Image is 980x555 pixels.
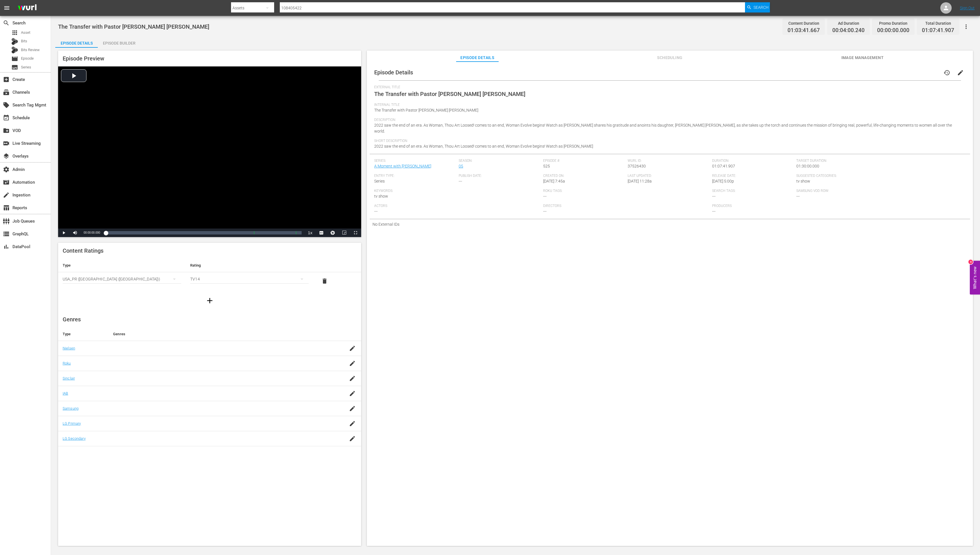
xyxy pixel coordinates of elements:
span: [DATE] 5:00p [712,179,734,183]
span: Channels [3,89,10,96]
span: Actors [374,204,540,208]
button: history [940,66,954,79]
a: LG Secondary [63,436,86,441]
span: Publish Date: [459,174,540,178]
button: Mute [69,229,81,237]
img: ans4CAIJ8jUAAAAAAAAAAAAAAAAAAAAAAAAgQb4GAAAAAAAAAAAAAAAAAAAAAAAAJMjXAAAAAAAAAAAAAAAAAAAAAAAAgAT5G... [14,1,41,15]
span: 01:07:41.907 [922,27,954,34]
span: Duration: [712,159,794,163]
span: Samsung VOD Row: [796,189,878,193]
div: Progress Bar [106,231,302,234]
span: [DATE] 11:28a [628,179,652,183]
span: Overlays [3,153,10,160]
span: 00:00:00.000 [84,231,100,234]
button: Playback Rate [304,229,316,237]
a: Roku [63,361,71,365]
span: --- [459,179,462,183]
span: Search [3,20,10,26]
span: edit [957,69,964,76]
span: Asset [11,29,18,36]
span: Episode [21,56,34,61]
a: Samsung [63,406,79,411]
button: Open Feedback Widget [970,261,980,294]
span: Wurl ID: [628,159,709,163]
span: External Title [374,85,963,90]
a: Sign Out [960,6,975,10]
a: 05 [459,164,463,168]
span: Admin [3,166,10,173]
span: Episode #: [543,159,625,163]
span: Genres [63,316,81,323]
span: Directors [543,204,709,208]
span: Release Date: [712,174,794,178]
span: Created On: [543,174,625,178]
span: Internal Title [374,103,963,107]
button: Picture-in-Picture [338,229,350,237]
span: Automation [3,179,10,186]
a: IAB [63,391,68,395]
span: 01:03:41.667 [788,27,820,34]
a: A Moment with [PERSON_NAME] [374,164,431,168]
span: --- [712,194,716,198]
button: Play [58,229,69,237]
span: Episode Preview [63,55,104,62]
span: Live Streaming [3,140,10,147]
span: tv show [796,179,810,183]
span: Description [374,118,963,122]
span: DataPool [3,243,10,250]
span: Target Duration: [796,159,962,163]
span: 2022 saw the end of an era. As Woman, Thou Art Loosed! comes to an end, Woman Evolve begins! Watc... [374,123,952,133]
button: edit [954,66,967,79]
div: Promo Duration [877,19,909,27]
div: Episode Builder [98,36,140,50]
span: 00:00:00.000 [877,27,909,34]
span: Create [3,76,10,83]
span: Episode Details [374,69,413,76]
button: Episode Details [55,36,98,48]
span: --- [374,209,378,213]
span: Episode Details [456,54,499,61]
span: 2022 saw the end of an era. As Woman, Thou Art Loosed! comes to an end, Woman Evolve begins! Watc... [374,144,593,148]
div: No External IDs [370,219,970,229]
button: Fullscreen [350,229,361,237]
button: Search [745,2,770,12]
span: Schedule [3,114,10,121]
span: Last Updated: [628,174,709,178]
span: --- [796,194,800,198]
div: USA_PR ([GEOGRAPHIC_DATA] ([GEOGRAPHIC_DATA])) [63,271,181,287]
span: Search Tag Mgmt [3,102,10,108]
span: Content Ratings [63,247,103,254]
span: Season: [459,159,540,163]
button: Jump To Time [327,229,338,237]
span: Image Management [841,54,884,61]
span: Entry Type: [374,174,456,178]
th: Rating [186,259,313,272]
span: Ingestion [3,192,10,198]
table: simple table [58,259,361,290]
div: 4 [968,259,973,264]
span: Keywords: [374,189,540,193]
span: history [943,69,950,76]
span: tv show [374,194,388,198]
a: Nielsen [63,346,75,350]
span: Series: [374,159,456,163]
span: Scheduling [649,54,691,61]
span: The Transfer with Pastor [PERSON_NAME] [PERSON_NAME] [58,23,209,30]
button: delete [318,274,331,288]
span: VOD [3,127,10,134]
span: 525 [543,164,550,168]
span: The Transfer with Pastor [PERSON_NAME] [PERSON_NAME] [374,108,478,112]
span: Asset [21,30,30,35]
span: --- [543,194,547,198]
span: Roku Tags: [543,189,709,193]
th: Genres [109,327,327,341]
span: Episode [11,55,18,62]
span: 37526430 [628,164,646,168]
div: Bits [11,38,18,45]
span: menu [3,5,10,11]
span: 01:30:00.000 [796,164,819,168]
div: Bits Review [11,47,18,53]
span: 01:07:41.907 [712,164,735,168]
div: Episode Details [55,36,98,50]
button: Episode Builder [98,36,140,48]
